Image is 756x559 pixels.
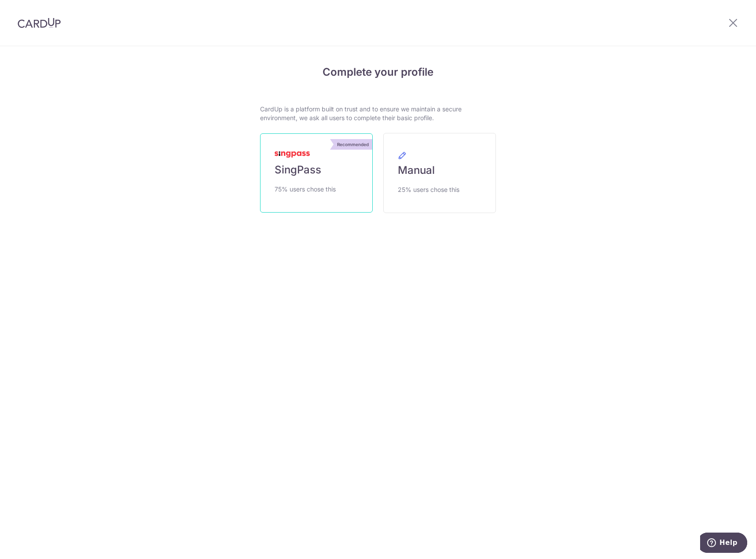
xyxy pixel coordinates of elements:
[275,184,336,195] span: 75% users chose this
[275,151,310,158] img: MyInfoLogo
[398,163,435,177] span: Manual
[18,18,61,28] img: CardUp
[19,6,37,14] span: Help
[383,133,496,213] a: Manual 25% users chose this
[700,533,747,555] iframe: Opens a widget where you can find more information
[275,163,321,177] span: SingPass
[260,133,373,213] a: Recommended SingPass 75% users chose this
[334,139,372,150] div: Recommended
[260,64,496,80] h4: Complete your profile
[398,184,459,195] span: 25% users chose this
[260,105,496,122] p: CardUp is a platform built on trust and to ensure we maintain a secure environment, we ask all us...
